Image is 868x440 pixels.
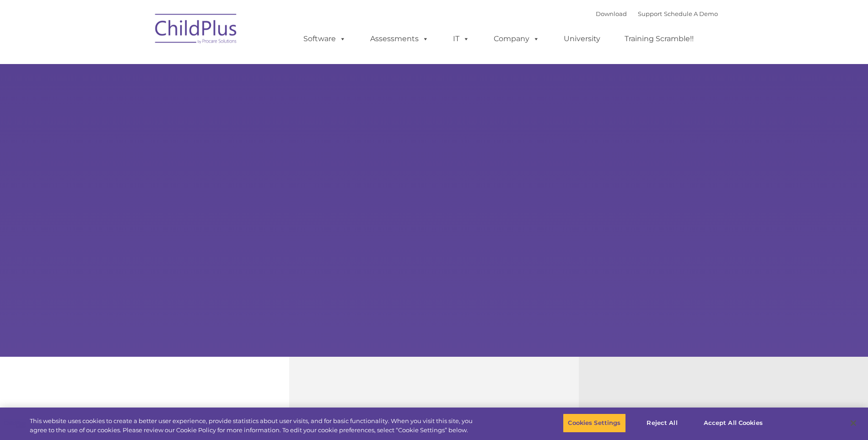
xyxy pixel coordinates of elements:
button: Cookies Settings [563,413,625,433]
a: Software [294,30,355,48]
div: This website uses cookies to create a better user experience, provide statistics about user visit... [30,417,477,435]
button: Close [843,413,863,433]
a: Download [596,10,627,17]
button: Accept All Cookies [699,413,768,433]
a: University [555,30,609,48]
a: IT [444,30,479,48]
a: Schedule A Demo [664,10,718,17]
button: Reject All [634,413,691,433]
a: Support [638,10,662,17]
font: | [596,10,718,17]
img: ChildPlus by Procare Solutions [151,7,242,53]
a: Company [485,30,549,48]
a: Assessments [361,30,438,48]
a: Training Scramble!! [615,30,703,48]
